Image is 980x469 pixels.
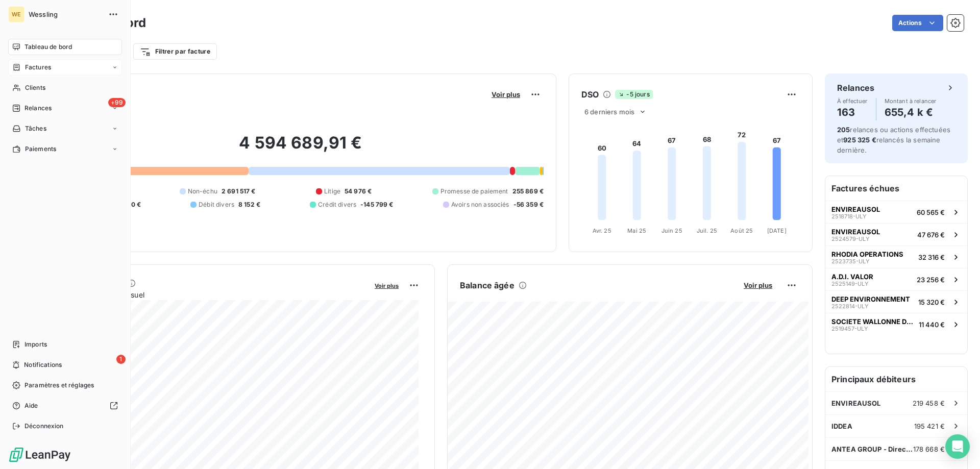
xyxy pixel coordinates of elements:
[825,223,967,245] button: ENVIREAUSOL2524579-ULY47 676 €
[29,10,102,18] span: Wessling
[8,447,71,463] img: Logo LeanPay
[24,42,72,52] span: Tableau de bord
[825,313,967,335] button: SOCIETE WALLONNE DES EAUX SCRL - SW2519457-ULY11 440 €
[831,228,880,236] span: ENVIREAUSOL
[584,108,634,116] span: 6 derniers mois
[372,281,402,290] button: Voir plus
[837,126,850,134] span: 205
[222,187,256,196] span: 2 691 517 €
[843,136,876,144] span: 925 325 €
[918,253,945,261] span: 32 316 €
[837,98,868,104] span: À effectuer
[25,124,46,133] span: Tâches
[825,201,967,223] button: ENVIREAUSOL2518718-ULY60 565 €
[24,104,52,113] span: Relances
[581,88,599,101] h6: DSO
[58,133,544,163] h2: 4 594 689,91 €
[661,227,682,234] tspan: Juin 25
[24,360,62,369] span: Notifications
[885,98,937,104] span: Montant à relancer
[831,295,910,303] span: DEEP ENVIRONNEMENT
[831,236,869,242] span: 2524579-ULY
[24,340,47,349] span: Imports
[892,15,943,31] button: Actions
[914,422,945,430] span: 195 421 €
[440,187,508,196] span: Promesse de paiement
[116,355,126,364] span: 1
[831,422,852,430] span: IDDEA
[24,381,94,390] span: Paramètres et réglages
[831,205,880,213] span: ENVIREAUSOL
[831,213,866,219] span: 2518718-ULY
[767,227,787,234] tspan: [DATE]
[8,398,122,414] a: Aide
[324,187,340,196] span: Litige
[917,231,945,239] span: 47 676 €
[238,200,260,209] span: 8 152 €
[488,90,523,99] button: Voir plus
[825,367,967,391] h6: Principaux débiteurs
[831,281,868,287] span: 2525149-ULY
[492,90,520,98] span: Voir plus
[825,268,967,290] button: A.D.I. VALOR2525149-ULY23 256 €
[919,320,945,329] span: 11 440 €
[188,187,217,196] span: Non-échu
[837,104,868,120] h4: 163
[199,200,234,209] span: Débit divers
[913,399,945,407] span: 219 458 €
[825,245,967,268] button: RHODIA OPERATIONS2523735-ULY32 316 €
[25,83,45,92] span: Clients
[913,445,945,453] span: 178 668 €
[25,63,51,72] span: Factures
[741,281,775,290] button: Voir plus
[730,227,753,234] tspan: Août 25
[24,401,38,410] span: Aide
[451,200,509,209] span: Avoirs non associés
[318,200,356,209] span: Crédit divers
[627,227,646,234] tspan: Mai 25
[360,200,394,209] span: -145 799 €
[825,290,967,313] button: DEEP ENVIRONNEMENT2522814-ULY15 320 €
[831,399,881,407] span: ENVIREAUSOL
[831,258,869,264] span: 2523735-ULY
[837,82,874,94] h6: Relances
[24,422,64,431] span: Déconnexion
[831,273,873,281] span: A.D.I. VALOR
[918,298,945,306] span: 15 320 €
[831,317,915,326] span: SOCIETE WALLONNE DES EAUX SCRL - SW
[831,326,868,332] span: 2519457-ULY
[831,445,913,453] span: ANTEA GROUP - Direction administrat
[917,208,945,216] span: 60 565 €
[615,90,652,99] span: -5 jours
[744,281,772,289] span: Voir plus
[513,200,544,209] span: -56 359 €
[108,98,126,107] span: +99
[460,279,514,291] h6: Balance âgée
[25,144,56,154] span: Paiements
[697,227,717,234] tspan: Juil. 25
[345,187,372,196] span: 54 976 €
[885,104,937,120] h4: 655,4 k €
[8,6,24,22] div: WE
[593,227,611,234] tspan: Avr. 25
[831,303,868,309] span: 2522814-ULY
[58,289,367,300] span: Chiffre d'affaires mensuel
[825,176,967,201] h6: Factures échues
[512,187,544,196] span: 255 869 €
[831,250,903,258] span: RHODIA OPERATIONS
[375,282,399,289] span: Voir plus
[133,43,217,60] button: Filtrer par facture
[945,434,970,459] div: Open Intercom Messenger
[917,276,945,284] span: 23 256 €
[837,126,950,154] span: relances ou actions effectuées et relancés la semaine dernière.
